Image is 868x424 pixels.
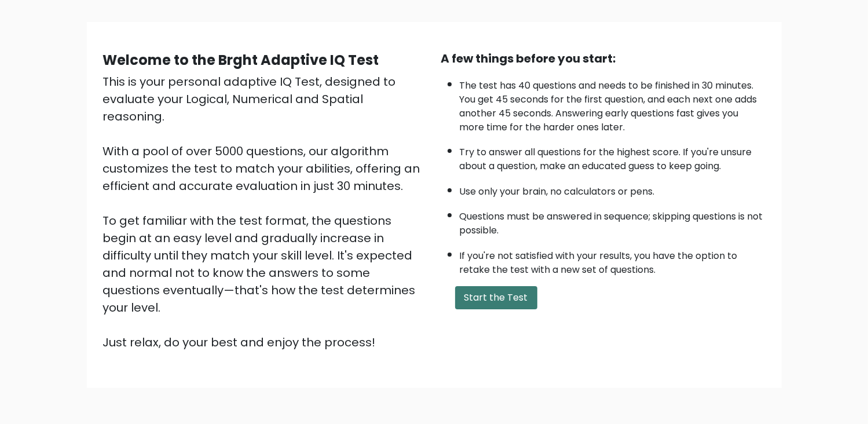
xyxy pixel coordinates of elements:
[460,179,766,199] li: Use only your brain, no calculators or pens.
[455,286,537,309] button: Start the Test
[441,50,766,67] div: A few things before you start:
[103,73,427,351] div: This is your personal adaptive IQ Test, designed to evaluate your Logical, Numerical and Spatial ...
[103,50,379,70] b: Welcome to the Brght Adaptive IQ Test
[460,140,766,173] li: Try to answer all questions for the highest score. If you're unsure about a question, make an edu...
[460,73,766,134] li: The test has 40 questions and needs to be finished in 30 minutes. You get 45 seconds for the firs...
[460,204,766,237] li: Questions must be answered in sequence; skipping questions is not possible.
[460,243,766,277] li: If you're not satisfied with your results, you have the option to retake the test with a new set ...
